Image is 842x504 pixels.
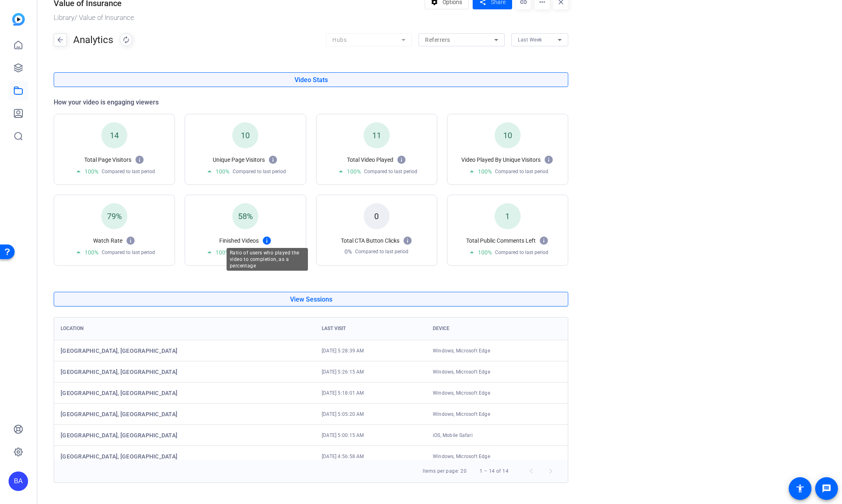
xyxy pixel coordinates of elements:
[73,33,113,46] h1: Analytics
[315,425,426,446] td: [DATE] 5:00:15 AM
[364,168,417,175] span: Compared to last period
[54,98,568,107] h4: How your video is engaging viewers
[423,467,459,475] div: Items per page:
[795,484,805,493] mat-icon: accessibility
[54,13,421,23] div: / Value of Insurance
[426,425,568,446] td: iOS, Mobile Safari
[341,237,399,245] h5: Total CTA Button Clicks
[467,167,477,176] mat-icon: arrow_drop_down
[503,130,512,140] span: 10
[216,248,229,256] span: 100%
[480,467,508,475] div: 1 – 14 of 14
[426,404,568,425] td: Windows, Microsoft Edge
[518,37,542,43] span: Last Week
[233,168,286,175] span: Compared to last period
[315,361,426,382] td: [DATE] 5:26:15 AM
[213,156,265,164] h5: Unique Page Visitors
[102,168,155,175] span: Compared to last period
[290,296,332,303] span: View Sessions
[315,382,426,404] td: [DATE] 5:18:01 AM
[205,248,214,257] mat-icon: arrow_drop_down
[425,37,450,43] span: Referrers
[372,130,381,140] span: 11
[74,167,83,176] mat-icon: arrow_drop_down
[426,317,568,340] th: Device
[426,361,568,382] td: Windows, Microsoft Edge
[541,461,561,481] button: Next page
[336,167,346,176] mat-icon: arrow_drop_down
[461,156,541,164] h5: Video Played By Unique Visitors
[227,248,308,271] div: Ratio of users who played the video to completion, as a percentage
[54,361,315,382] td: [GEOGRAPHIC_DATA], [GEOGRAPHIC_DATA]
[322,325,346,332] div: Last visit
[241,130,250,140] span: 10
[478,248,492,256] span: 100%
[294,77,328,83] span: Video Stats
[345,248,352,256] span: 0%
[426,382,568,404] td: Windows, Microsoft Edge
[9,471,28,491] div: BA
[219,237,259,245] h5: Finished Videos
[85,167,98,176] span: 100%
[315,446,426,467] td: [DATE] 4:56:58 AM
[85,248,98,256] span: 100%
[466,237,536,245] h5: Total Public Comments Left
[374,211,379,221] span: 0
[505,211,510,221] span: 1
[521,461,541,481] button: Previous page
[426,340,568,361] td: Windows, Microsoft Edge
[426,446,568,467] td: Windows, Microsoft Edge
[110,130,119,140] span: 14
[467,248,477,257] mat-icon: arrow_drop_down
[120,33,132,46] mat-icon: autorenew
[347,156,393,164] h5: Total Video Played
[495,168,548,175] span: Compared to last period
[12,13,25,26] img: blue-gradient.svg
[238,211,253,221] span: 58%
[822,484,831,493] mat-icon: message
[355,248,408,255] span: Compared to last period
[460,467,467,475] div: 20
[74,248,83,257] mat-icon: arrow_drop_down
[54,425,315,446] td: [GEOGRAPHIC_DATA], [GEOGRAPHIC_DATA]
[54,317,315,340] th: Location
[54,446,315,467] td: [GEOGRAPHIC_DATA], [GEOGRAPHIC_DATA]
[54,13,74,22] a: Library
[205,167,214,176] mat-icon: arrow_drop_down
[54,382,315,404] td: [GEOGRAPHIC_DATA], [GEOGRAPHIC_DATA]
[216,167,229,176] span: 100%
[315,340,426,361] td: [DATE] 5:28:39 AM
[495,249,548,256] span: Compared to last period
[84,156,131,164] h5: Total Page Visitors
[93,237,122,245] h5: Watch Rate
[102,249,155,256] span: Compared to last period
[107,211,122,221] span: 79%
[347,167,361,176] span: 100%
[54,340,315,361] td: [GEOGRAPHIC_DATA], [GEOGRAPHIC_DATA]
[478,167,492,176] span: 100%
[54,404,315,425] td: [GEOGRAPHIC_DATA], [GEOGRAPHIC_DATA]
[54,33,66,46] mat-icon: arrow_back
[322,325,420,332] div: Last visit
[315,404,426,425] td: [DATE] 5:05:20 AM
